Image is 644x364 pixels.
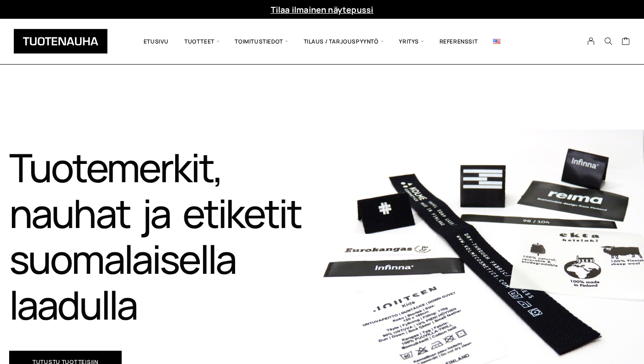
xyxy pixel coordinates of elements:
[622,37,630,48] a: Cart
[296,26,392,57] span: Tilaus / Tarjouspyyntö
[432,26,486,57] a: Referenssit
[493,39,500,44] img: English
[391,26,431,57] span: Yritys
[227,26,295,57] span: Toimitustiedot
[600,37,617,45] button: Search
[14,29,107,54] img: Tuotenauha Oy
[582,37,600,45] a: My Account
[177,26,227,57] span: Tuotteet
[136,26,177,57] a: Etusivu
[271,4,374,15] a: Tilaa ilmainen näytepussi
[9,145,322,328] h1: Tuotemerkit, nauhat ja etiketit suomalaisella laadulla​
